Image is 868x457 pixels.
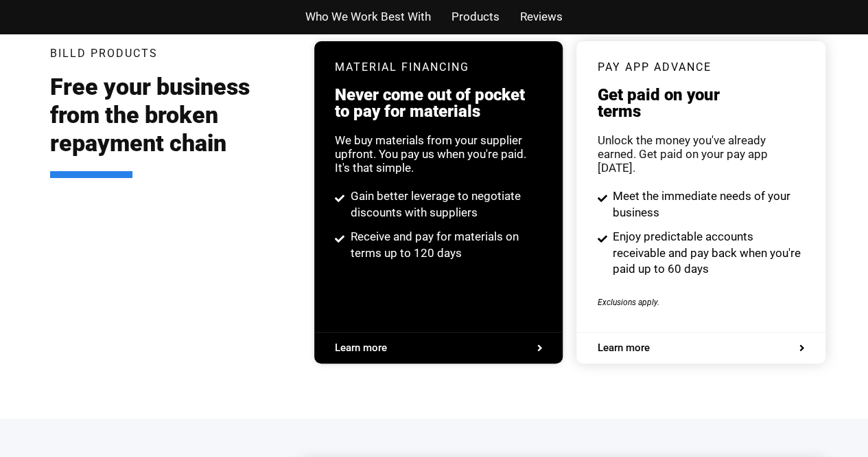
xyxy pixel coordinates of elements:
a: Reviews [520,7,563,27]
a: Learn more [335,343,542,353]
h3: Get paid on your terms [597,87,804,120]
span: Receive and pay for materials on terms up to 120 days [347,229,543,262]
a: Learn more [597,343,804,353]
h2: Free your business from the broken repayment chain [50,73,294,177]
span: Learn more [597,343,649,353]
span: Enjoy predictable accounts receivable and pay back when you're paid up to 60 days [609,229,805,278]
a: Who We Work Best With [305,7,431,27]
a: Products [451,7,500,27]
span: Learn more [335,343,387,353]
span: Gain better leverage to negotiate discounts with suppliers [347,188,543,221]
div: We buy materials from your supplier upfront. You pay us when you're paid. It's that simple. [335,133,542,175]
span: Meet the immediate needs of your business [609,188,805,221]
h3: Billd Products [50,48,158,59]
h3: Material Financing [335,62,542,73]
h3: pay app advance [597,62,804,73]
h3: Never come out of pocket to pay for materials [335,87,542,120]
div: Unlock the money you've already earned. Get paid on your pay app [DATE]. [597,133,804,175]
span: Exclusions apply. [597,298,659,307]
